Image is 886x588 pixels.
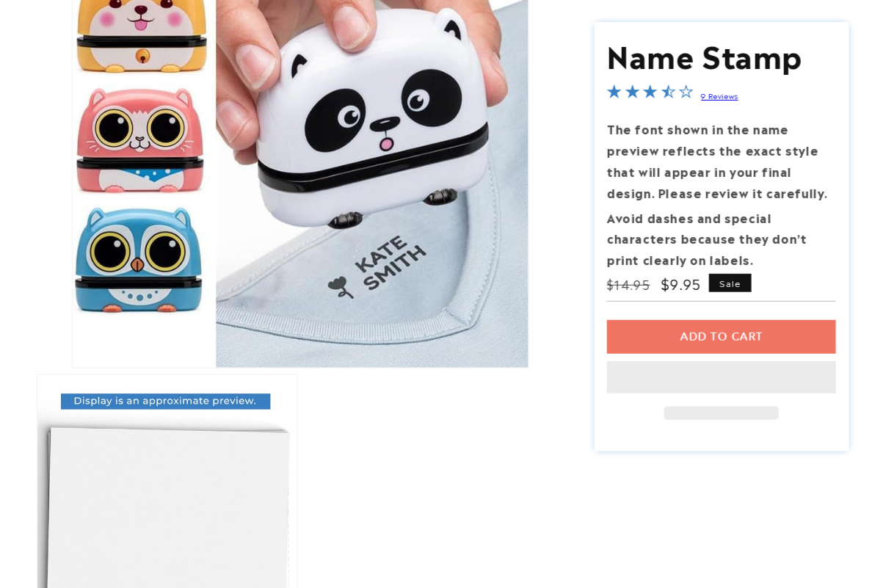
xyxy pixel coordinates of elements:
[607,86,694,104] span: 3.3-star overall rating
[607,120,828,200] strong: The font shown in the name preview reflects the exact style that will appear in your final design...
[661,274,702,294] span: $9.95
[607,35,836,73] h1: Name Stamp
[701,90,738,101] a: 9 Reviews
[607,208,807,268] strong: Avoid dashes and special characters because they don’t print clearly on labels.
[607,275,650,293] s: $14.95
[709,274,752,292] span: Sale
